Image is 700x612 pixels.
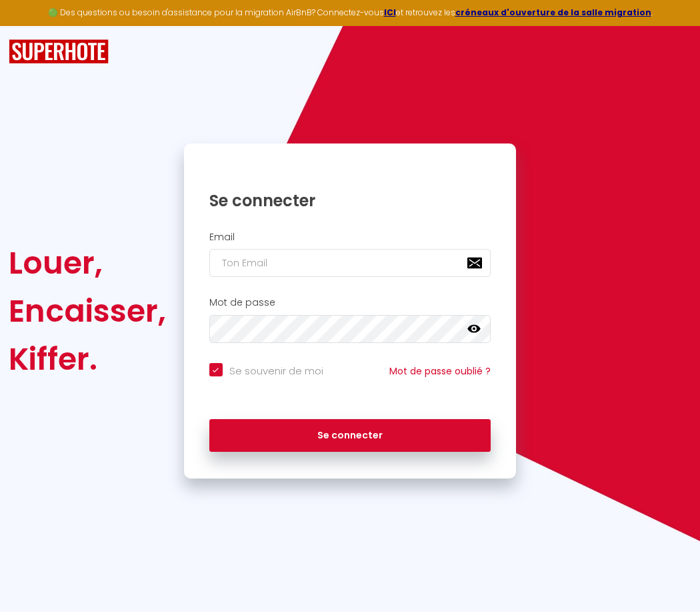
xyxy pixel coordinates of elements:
img: SuperHote logo [9,39,109,64]
div: Kiffer. [9,335,166,383]
input: Ton Email [209,249,491,277]
h2: Mot de passe [209,297,491,308]
a: ICI [384,7,396,18]
a: créneaux d'ouverture de la salle migration [455,7,651,18]
button: Se connecter [209,419,491,452]
div: Encaisser, [9,287,166,335]
h1: Se connecter [209,190,491,211]
h2: Email [209,232,491,243]
div: Louer, [9,239,166,287]
a: Mot de passe oublié ? [389,364,491,378]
